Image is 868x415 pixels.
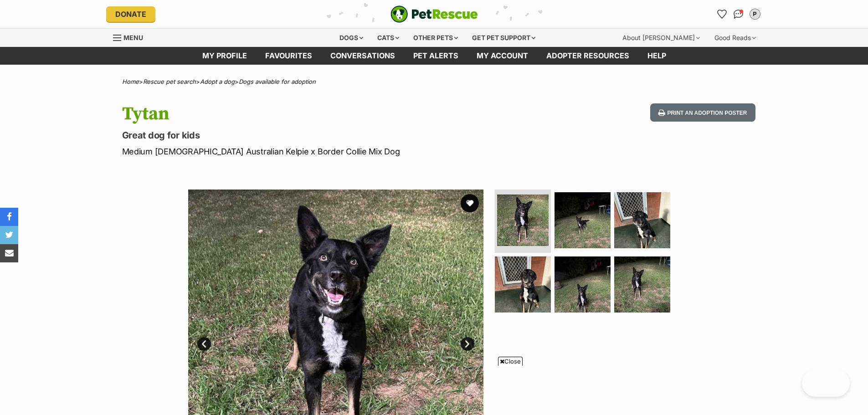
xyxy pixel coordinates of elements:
iframe: Help Scout Beacon - Open [802,369,850,397]
img: logo-e224e6f780fb5917bec1dbf3a21bbac754714ae5b6737aabdf751b685950b380.svg [390,5,478,23]
div: P [750,10,760,19]
div: Dogs [333,29,370,47]
button: My account [748,7,762,21]
img: Photo of Tytan [614,192,670,248]
p: Medium [DEMOGRAPHIC_DATA] Australian Kelpie x Border Collie Mix Dog [122,145,508,158]
img: chat-41dd97257d64d25036548639549fe6c8038ab92f7586957e7f3b1b290dea8141.svg [734,10,743,19]
button: favourite [461,194,479,212]
button: Print an adoption poster [650,103,755,122]
ul: Account quick links [715,7,762,21]
a: PetRescue [390,5,478,23]
a: Rescue pet search [143,78,196,85]
a: My account [467,47,537,65]
a: Favourites [256,47,321,65]
a: Donate [106,6,155,22]
a: Home [122,78,139,85]
a: Pet alerts [404,47,467,65]
a: Menu [113,29,149,45]
a: Help [638,47,675,65]
a: Adopter resources [537,47,638,65]
img: Photo of Tytan [497,195,549,246]
a: Favourites [715,7,729,21]
span: Close [498,357,523,366]
div: Get pet support [466,29,542,47]
a: Dogs available for adoption [239,78,316,85]
div: > > > [99,78,769,85]
a: Conversations [731,7,746,21]
img: Photo of Tytan [555,192,611,248]
h1: Tytan [122,103,508,124]
span: Menu [123,34,143,41]
img: Photo of Tytan [555,256,611,313]
div: Good Reads [708,29,762,47]
div: Other pets [407,29,464,47]
a: Next [461,337,474,351]
a: Adopt a dog [200,78,235,85]
p: Great dog for kids [122,129,508,142]
div: About [PERSON_NAME] [616,29,706,47]
a: My profile [193,47,256,65]
a: conversations [321,47,404,65]
img: Photo of Tytan [495,256,551,313]
a: Prev [197,337,211,351]
iframe: Advertisement [213,369,655,410]
div: Cats [371,29,406,47]
img: Photo of Tytan [614,256,670,313]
